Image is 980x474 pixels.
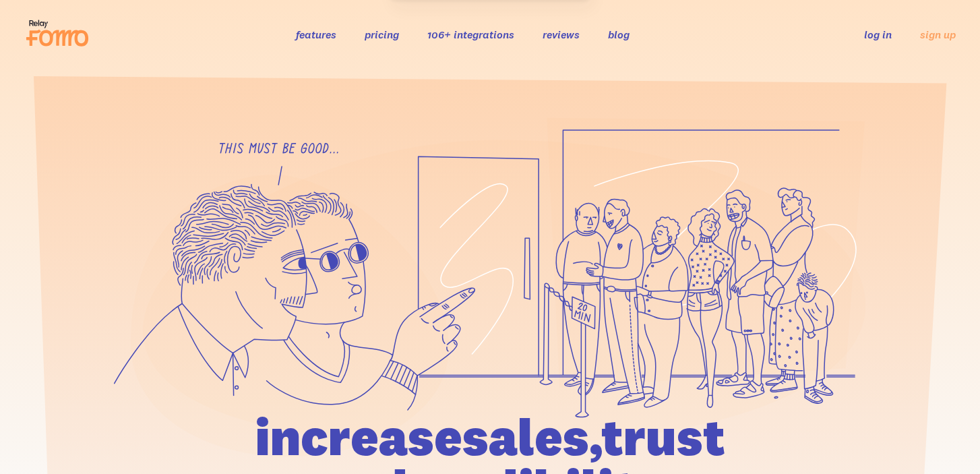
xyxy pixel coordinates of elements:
a: 106+ integrations [427,28,514,41]
a: sign up [920,28,956,42]
a: blog [608,28,630,41]
a: pricing [365,28,399,41]
a: log in [864,28,892,41]
a: features [296,28,336,41]
a: reviews [543,28,580,41]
